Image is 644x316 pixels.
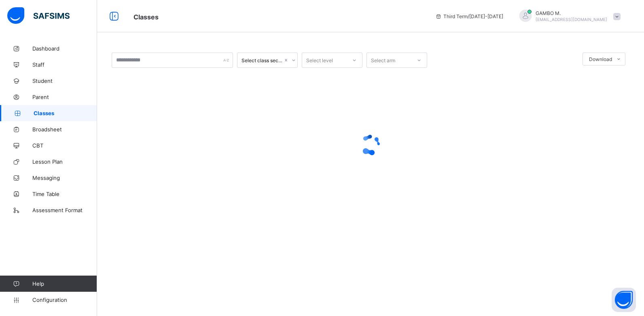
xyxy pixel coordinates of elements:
span: Dashboard [32,45,97,52]
img: safsims [7,7,70,24]
span: Classes [133,13,159,21]
div: Select class section [241,57,283,63]
span: Messaging [32,175,97,181]
span: Download [589,56,612,62]
span: Broadsheet [32,126,97,133]
span: Classes [34,110,97,116]
span: Time Table [32,191,97,197]
div: Select arm [371,53,395,68]
span: CBT [32,142,97,149]
span: Help [32,280,97,287]
span: Student [32,78,97,84]
button: Open asap [612,288,636,312]
span: Configuration [32,297,97,303]
span: [EMAIL_ADDRESS][DOMAIN_NAME] [536,17,607,22]
div: GAMBOM. [511,10,625,23]
span: Staff [32,61,97,68]
span: GAMBO M. [536,10,607,16]
span: Assessment Format [32,207,97,213]
div: Select level [306,53,333,68]
span: Lesson Plan [32,158,97,165]
span: session/term information [435,13,503,19]
span: Parent [32,94,97,100]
